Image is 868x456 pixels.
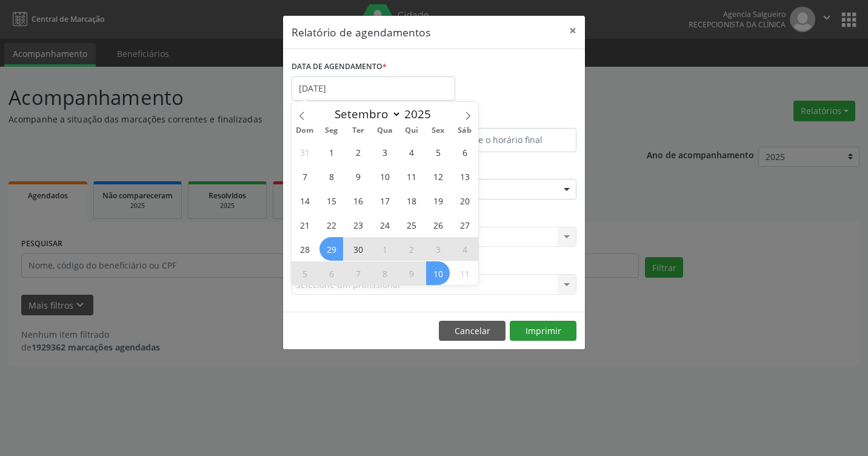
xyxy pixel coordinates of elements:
[453,164,476,188] span: Setembro 13, 2025
[319,213,343,236] span: Setembro 22, 2025
[453,189,476,212] span: Setembro 20, 2025
[346,140,370,164] span: Setembro 2, 2025
[345,127,372,135] span: Ter
[426,213,450,236] span: Setembro 26, 2025
[561,16,585,45] button: Close
[426,140,450,164] span: Setembro 5, 2025
[399,213,423,236] span: Setembro 25, 2025
[293,261,316,285] span: Outubro 5, 2025
[399,140,423,164] span: Setembro 4, 2025
[452,127,478,135] span: Sáb
[293,164,316,188] span: Setembro 7, 2025
[453,237,476,261] span: Outubro 4, 2025
[372,127,398,135] span: Qua
[453,213,476,236] span: Setembro 27, 2025
[293,140,316,164] span: Agosto 31, 2025
[329,106,401,122] select: Month
[426,237,450,261] span: Outubro 3, 2025
[399,164,423,188] span: Setembro 11, 2025
[425,127,452,135] span: Sex
[453,140,476,164] span: Setembro 6, 2025
[292,24,430,40] h5: Relatório de agendamentos
[453,261,476,285] span: Outubro 11, 2025
[401,106,441,122] input: Year
[346,261,370,285] span: Outubro 7, 2025
[373,164,396,188] span: Setembro 10, 2025
[426,261,450,285] span: Outubro 10, 2025
[319,140,343,164] span: Setembro 1, 2025
[373,237,396,261] span: Outubro 1, 2025
[399,237,423,261] span: Outubro 2, 2025
[510,321,576,341] button: Imprimir
[373,261,396,285] span: Outubro 8, 2025
[346,164,370,188] span: Setembro 9, 2025
[293,213,316,236] span: Setembro 21, 2025
[373,213,396,236] span: Setembro 24, 2025
[319,189,343,212] span: Setembro 15, 2025
[346,213,370,236] span: Setembro 23, 2025
[437,109,576,128] label: ATÉ
[399,189,423,212] span: Setembro 18, 2025
[346,189,370,212] span: Setembro 16, 2025
[318,127,345,135] span: Seg
[439,321,506,341] button: Cancelar
[346,237,370,261] span: Setembro 30, 2025
[292,76,455,101] input: Selecione uma data ou intervalo
[426,189,450,212] span: Setembro 19, 2025
[373,189,396,212] span: Setembro 17, 2025
[437,128,576,152] input: Selecione o horário final
[319,237,343,261] span: Setembro 29, 2025
[293,189,316,212] span: Setembro 14, 2025
[292,127,318,135] span: Dom
[293,237,316,261] span: Setembro 28, 2025
[319,261,343,285] span: Outubro 6, 2025
[373,140,396,164] span: Setembro 3, 2025
[426,164,450,188] span: Setembro 12, 2025
[398,127,425,135] span: Qui
[399,261,423,285] span: Outubro 9, 2025
[292,58,387,76] label: DATA DE AGENDAMENTO
[319,164,343,188] span: Setembro 8, 2025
